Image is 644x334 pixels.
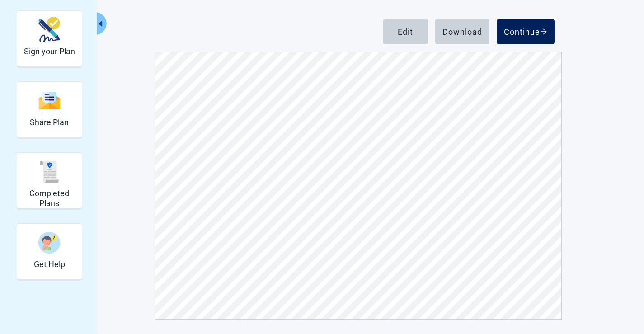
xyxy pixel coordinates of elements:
[497,19,555,44] button: Continue arrow-right
[17,223,82,280] div: Get Help
[38,17,60,42] img: Sign your Plan
[24,47,75,56] h2: Sign your Plan
[435,19,489,44] button: Download
[17,81,82,138] div: Share Plan
[504,27,547,36] div: Continue
[17,152,82,209] div: Completed Plans
[21,188,78,208] h2: Completed Plans
[38,161,60,183] img: Completed Plans
[383,19,428,44] button: Edit
[17,10,82,67] div: Sign your Plan
[96,19,105,28] span: caret-left
[30,118,69,127] h2: Share Plan
[95,12,107,35] button: Collapse menu
[38,232,60,254] img: Get Help
[540,28,547,35] span: arrow-right
[442,27,482,36] div: Download
[34,259,65,269] h2: Get Help
[38,91,60,110] img: Share Plan
[398,27,413,36] div: Edit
